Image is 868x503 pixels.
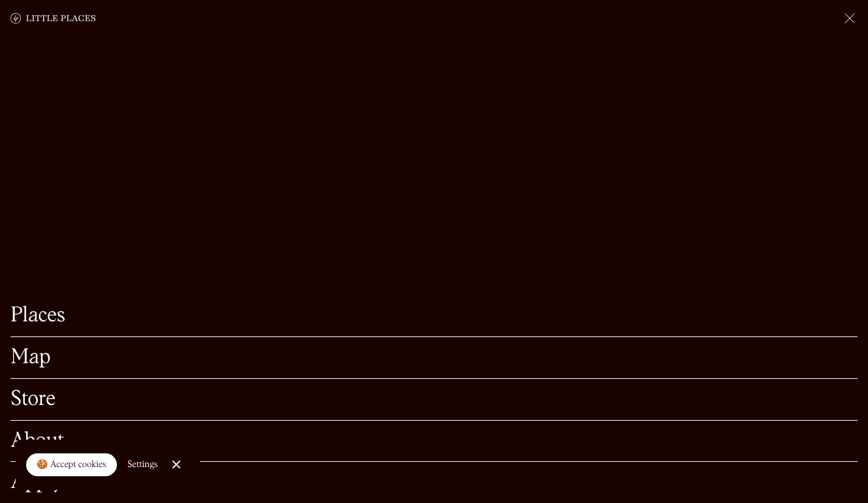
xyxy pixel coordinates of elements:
[10,306,858,326] a: Places
[10,348,858,368] a: Map
[163,451,189,478] a: Close Cookie Popup
[127,460,158,469] div: Settings
[10,431,858,451] a: About
[37,459,106,472] div: 🍪 Accept cookies
[26,453,117,477] a: 🍪 Accept cookies
[10,389,858,410] a: Store
[10,472,858,493] a: Apply
[176,464,176,465] div: Close Cookie Popup
[127,450,158,479] a: Settings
